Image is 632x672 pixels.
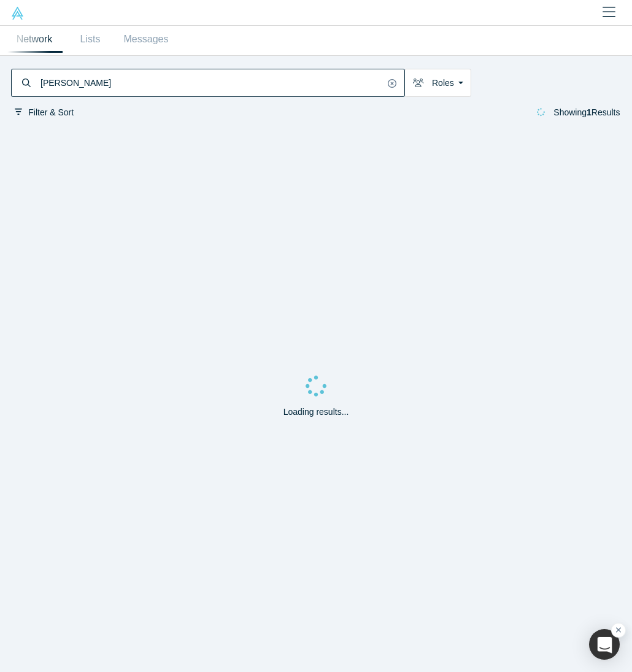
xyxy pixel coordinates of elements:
input: Search by name, title, company, summary, expertise, investment criteria or topics of focus [39,71,384,95]
button: Roles [404,69,471,97]
a: Lists [63,26,118,53]
p: Loading results... [283,406,349,419]
span: Showing Results [553,107,620,117]
a: Messages [118,26,174,53]
span: Filter & Sort [28,107,74,117]
button: Filter & Sort [11,106,78,120]
strong: 1 [587,107,592,117]
a: Network [7,26,63,53]
img: Alchemist Vault Logo [11,7,24,20]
